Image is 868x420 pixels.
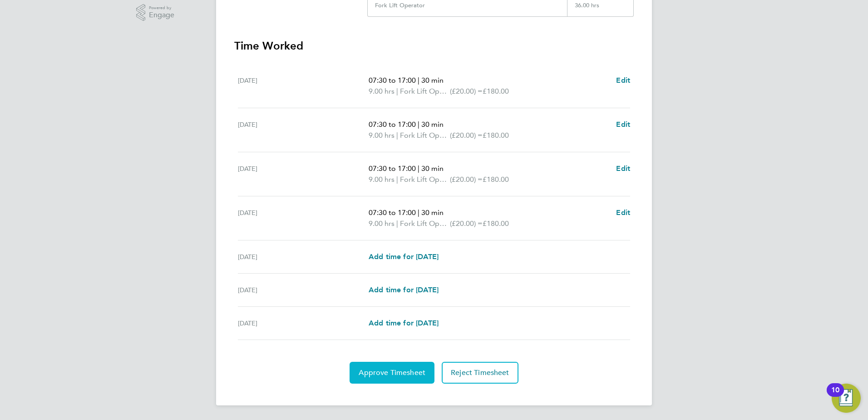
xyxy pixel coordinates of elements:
span: (£20.00) = [450,131,483,140]
span: Edit [616,164,630,173]
span: 30 min [421,208,444,217]
span: 9.00 hrs [369,131,395,140]
span: Fork Lift Operator [400,174,450,185]
a: Edit [616,207,630,218]
a: Edit [616,75,630,86]
span: Edit [616,76,630,85]
a: Add time for [DATE] [369,251,439,262]
span: £180.00 [483,219,509,228]
span: 30 min [421,120,444,129]
span: | [418,76,419,85]
span: | [396,87,398,95]
span: 07:30 to 17:00 [369,76,416,85]
span: Edit [616,208,630,217]
div: [DATE] [238,251,369,262]
span: Fork Lift Operator [400,86,450,97]
span: Fork Lift Operator [400,218,450,229]
span: Approve Timesheet [359,368,425,377]
a: Powered byEngage [136,4,175,21]
span: £180.00 [483,87,509,95]
span: £180.00 [483,131,509,140]
button: Reject Timesheet [442,362,518,384]
div: [DATE] [238,285,369,295]
span: 9.00 hrs [369,87,395,95]
div: [DATE] [238,163,369,185]
span: (£20.00) = [450,87,483,95]
div: 36.00 hrs [567,2,633,16]
span: Add time for [DATE] [369,319,439,327]
a: Edit [616,163,630,174]
div: Fork Lift Operator [375,2,425,9]
span: (£20.00) = [450,175,483,184]
a: Edit [616,119,630,130]
span: Powered by [149,4,174,12]
span: | [418,120,419,129]
span: £180.00 [483,175,509,184]
span: 07:30 to 17:00 [369,208,416,217]
span: 07:30 to 17:00 [369,120,416,129]
span: Reject Timesheet [451,368,509,377]
span: Edit [616,120,630,129]
div: [DATE] [238,75,369,97]
span: Engage [149,11,174,19]
div: [DATE] [238,119,369,141]
span: | [396,219,398,228]
span: | [418,164,419,173]
span: 9.00 hrs [369,175,395,184]
span: 30 min [421,164,444,173]
span: 9.00 hrs [369,219,395,228]
div: [DATE] [238,207,369,229]
span: 07:30 to 17:00 [369,164,416,173]
button: Open Resource Center, 10 new notifications [832,384,861,413]
div: 10 [831,390,839,402]
button: Approve Timesheet [350,362,434,384]
span: Fork Lift Operator [400,130,450,141]
h3: Time Worked [234,39,634,53]
span: 30 min [421,76,444,85]
span: | [396,175,398,184]
span: (£20.00) = [450,219,483,228]
span: Add time for [DATE] [369,252,439,261]
span: | [418,208,419,217]
div: [DATE] [238,318,369,329]
span: | [396,131,398,140]
a: Add time for [DATE] [369,285,439,295]
span: Add time for [DATE] [369,285,439,294]
a: Add time for [DATE] [369,318,439,329]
